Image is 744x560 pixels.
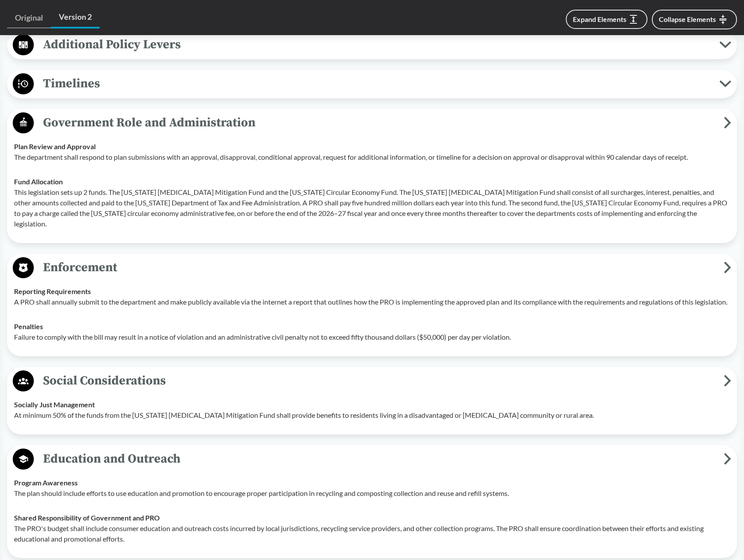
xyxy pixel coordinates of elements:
button: Government Role and Administration [10,112,734,134]
span: Enforcement [34,258,724,277]
span: Timelines [34,74,719,93]
p: The plan should include efforts to use education and promotion to encourage proper participation ... [14,488,730,499]
span: Social Considerations [34,371,724,391]
p: A PRO shall annually submit to the department and make publicly available via the internet a repo... [14,297,730,307]
a: Original [7,8,51,28]
button: Social Considerations [10,370,734,392]
button: Education and Outreach [10,448,734,470]
span: Government Role and Administration [34,113,724,133]
strong: Penalties [14,322,43,330]
strong: Socially Just Management [14,400,95,409]
strong: Program Awareness [14,478,78,487]
p: This legislation sets up 2 funds. The [US_STATE] [MEDICAL_DATA] Mitigation Fund and the [US_STATE... [14,187,730,229]
strong: Shared Responsibility of Government and PRO [14,513,160,522]
button: Expand Elements [566,10,647,29]
strong: Fund Allocation [14,177,63,186]
button: Timelines [10,73,734,95]
span: Additional Policy Levers [34,35,719,54]
a: Version 2 [51,7,100,29]
p: At minimum 50% of the funds from the [US_STATE] [MEDICAL_DATA] Mitigation Fund shall provide bene... [14,410,730,420]
p: The PRO's budget shall include consumer education and outreach costs incurred by local jurisdicti... [14,523,730,544]
button: Additional Policy Levers [10,34,734,56]
button: Enforcement [10,257,734,279]
strong: Plan Review and Approval [14,142,96,151]
p: Failure to comply with the bill may result in a notice of violation and an administrative civil p... [14,332,730,342]
strong: Reporting Requirements [14,287,91,295]
p: The department shall respond to plan submissions with an approval, disapproval, conditional appro... [14,152,730,162]
span: Education and Outreach [34,449,724,469]
button: Collapse Elements [652,10,737,29]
